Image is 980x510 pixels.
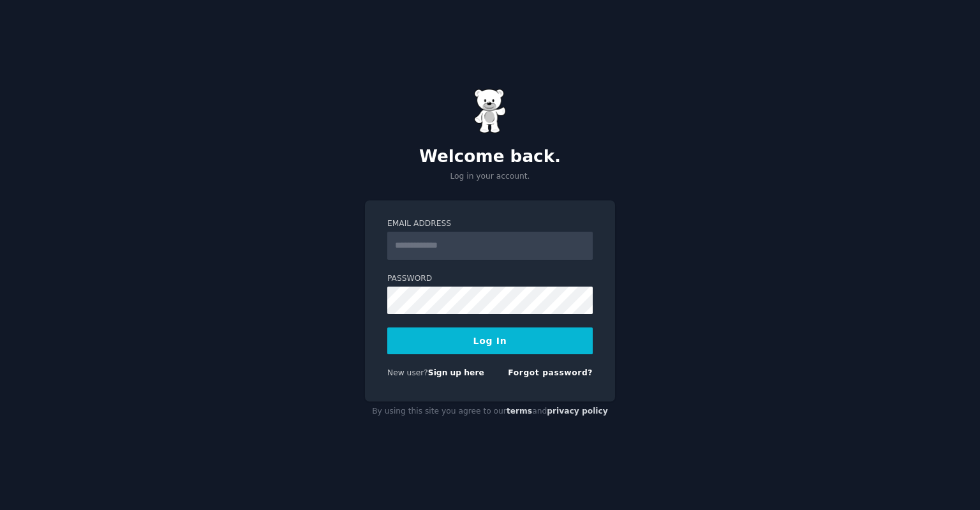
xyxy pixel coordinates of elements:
a: Sign up here [428,368,484,377]
label: Password [387,273,593,285]
p: Log in your account. [365,171,615,183]
button: Log In [387,327,593,354]
h2: Welcome back. [365,147,615,167]
div: By using this site you agree to our and [365,401,615,422]
span: New user? [387,368,428,377]
img: Gummy Bear [474,89,506,133]
label: Email Address [387,218,593,230]
a: terms [507,407,532,416]
a: Forgot password? [508,368,593,377]
a: privacy policy [547,407,608,416]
